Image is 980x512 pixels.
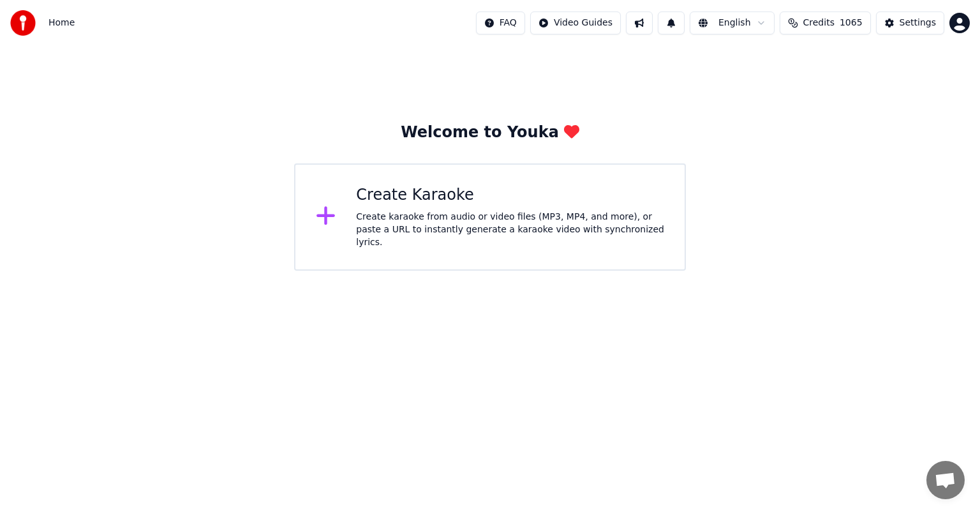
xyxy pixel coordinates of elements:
[356,185,664,206] div: Create Karaoke
[876,11,944,34] button: Settings
[476,11,525,34] button: FAQ
[803,17,835,29] span: Credits
[900,17,936,29] div: Settings
[356,211,664,249] div: Create karaoke from audio or video files (MP3, MP4, and more), or paste a URL to instantly genera...
[840,17,863,29] span: 1065
[48,17,75,29] span: Home
[401,123,579,143] div: Welcome to Youka
[10,10,36,36] img: youka
[530,11,621,34] button: Video Guides
[780,11,871,34] button: Credits1065
[926,461,965,499] a: Open chat
[48,17,75,29] nav: breadcrumb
